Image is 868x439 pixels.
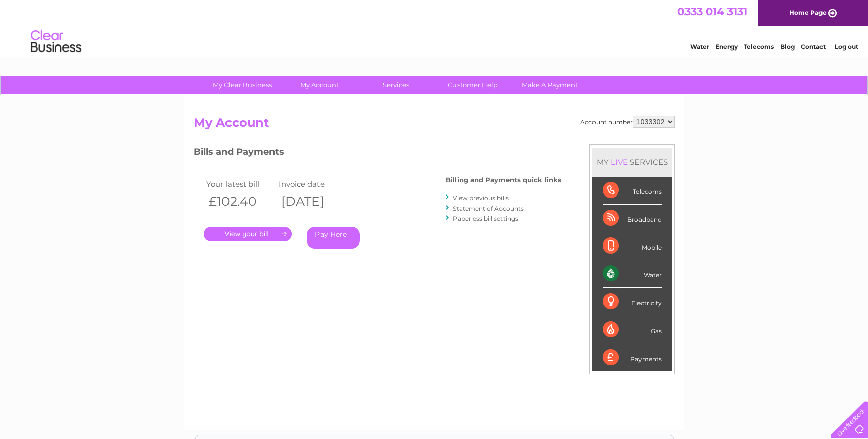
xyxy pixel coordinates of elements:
[780,43,795,51] a: Blog
[194,144,561,162] h3: Bills and Payments
[677,5,747,18] a: 0333 014 3131
[307,227,360,249] a: Pay Here
[603,205,662,232] div: Broadband
[603,316,662,344] div: Gas
[204,177,277,191] td: Your latest bill
[690,43,709,51] a: Water
[196,6,673,49] div: Clear Business is a trading name of Verastar Limited (registered in [GEOGRAPHIC_DATA] No. 3667643...
[431,76,515,94] a: Customer Help
[204,227,292,241] a: .
[201,76,284,94] a: My Clear Business
[580,116,675,128] div: Account number
[835,43,858,51] a: Log out
[276,191,349,212] th: [DATE]
[603,344,662,371] div: Payments
[453,215,518,222] a: Paperless bill settings
[204,191,277,212] th: £102.40
[278,76,361,94] a: My Account
[715,43,738,51] a: Energy
[592,148,672,176] div: MY SERVICES
[30,26,82,57] img: logo.png
[603,260,662,288] div: Water
[354,76,438,94] a: Services
[609,157,630,167] div: LIVE
[446,176,561,184] h4: Billing and Payments quick links
[801,43,826,51] a: Contact
[603,177,662,205] div: Telecoms
[603,232,662,260] div: Mobile
[453,205,524,212] a: Statement of Accounts
[276,177,349,191] td: Invoice date
[453,194,509,202] a: View previous bills
[603,288,662,316] div: Electricity
[508,76,591,94] a: Make A Payment
[194,116,675,135] h2: My Account
[744,43,774,51] a: Telecoms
